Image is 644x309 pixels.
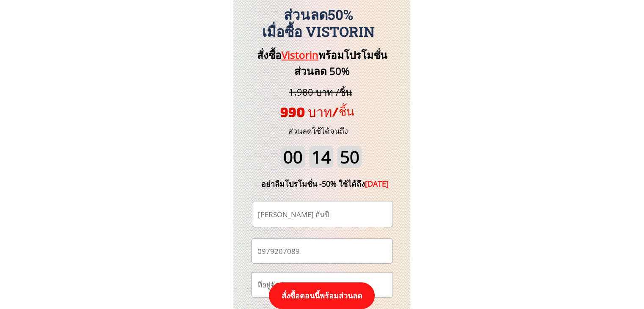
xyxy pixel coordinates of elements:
[289,86,352,98] span: 1,980 บาท /ชิ้น
[243,47,401,80] h3: สั่งซื้อ พร้อมโปรโมชั่นส่วนลด 50%
[332,104,354,118] span: /ชิ้น
[365,179,389,189] span: [DATE]
[255,273,389,297] input: ที่อยู่จัดส่ง
[255,239,389,263] input: เบอร์โทรศัพท์
[269,282,375,309] p: สั่งซื้อตอนนี้พร้อมส่วนลด
[249,178,402,190] div: อย่าลืมโปรโมชั่น -50% ใช้ได้ถึง
[280,104,332,119] span: 990 บาท
[256,201,389,227] input: ชื่อ-นามสกุล
[277,125,359,137] h3: ส่วนลดใช้ได้จนถึง
[282,48,318,62] span: Vistorin
[229,6,408,40] h3: ส่วนลด50% เมื่อซื้อ Vistorin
